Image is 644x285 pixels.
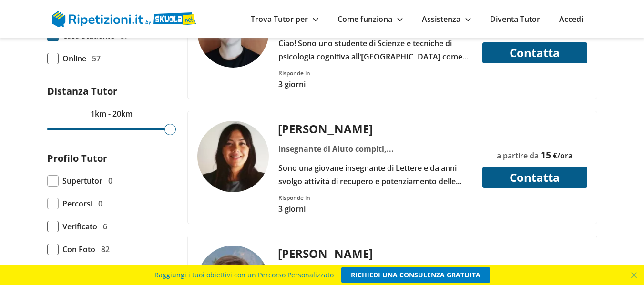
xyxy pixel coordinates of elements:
[52,11,196,27] img: logo Skuola.net | Ripetizioni.it
[275,142,476,156] div: Insegnante di Aiuto compiti, [DEMOGRAPHIC_DATA]
[47,152,107,165] label: Profilo Tutor
[278,79,310,89] p: 3 giorni
[251,14,318,24] a: Trova Tutor per
[278,204,310,214] p: 3 giorni
[559,14,583,24] a: Accedi
[337,14,403,24] a: Come funziona
[422,14,471,24] a: Assistenza
[482,167,587,188] button: Contatta
[197,121,269,192] img: tutor a ROVERETO - marianna
[103,220,107,233] span: 6
[490,14,540,24] a: Diventa Tutor
[62,197,92,210] span: Percorsi
[275,246,476,261] div: [PERSON_NAME]
[108,174,112,187] span: 0
[92,52,101,65] span: 57
[98,197,102,210] span: 0
[62,174,102,187] span: Supertutor
[497,150,539,161] span: a partire da
[278,194,310,202] div: Risponde in
[47,85,117,98] label: Distanza Tutor
[154,267,334,283] span: Raggiungi i tuoi obiettivi con un Percorso Personalizzato
[275,37,476,63] div: Ciao! Sono uno studente di Scienze e tecniche di psicologia cognitiva all'[GEOGRAPHIC_DATA] come ...
[275,121,476,137] div: [PERSON_NAME]
[278,69,310,77] div: Risponde in
[47,107,176,120] p: 1km - 20km
[101,243,110,256] span: 82
[62,220,97,233] span: Verificato
[341,267,490,283] a: RICHIEDI UNA CONSULENZA GRATUITA
[553,150,572,161] span: €/ora
[52,13,196,23] a: logo Skuola.net | Ripetizioni.it
[541,148,551,161] span: 15
[275,161,476,188] div: Sono una giovane insegnante di Lettere e da anni svolgo attività di recupero e potenziamento dell...
[62,52,86,65] span: Online
[482,42,587,63] button: Contatta
[62,243,95,256] span: Con Foto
